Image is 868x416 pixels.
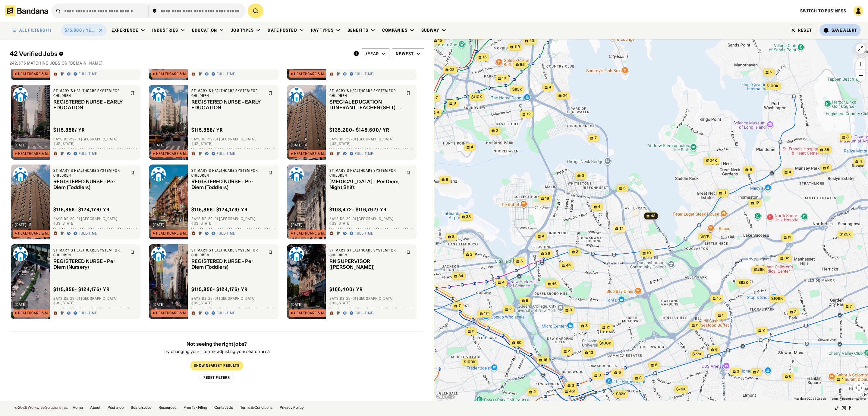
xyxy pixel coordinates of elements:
div: St. Mary’s Healthcare System for Children [329,88,403,98]
span: 9 [570,308,572,313]
span: 2 [763,328,765,333]
span: 9 [827,165,829,171]
div: Companies [382,27,407,33]
div: [DATE] [153,223,165,227]
span: 119 [514,44,520,50]
div: Newest [396,51,414,56]
span: 18 [545,196,549,201]
span: 4 [502,280,505,285]
div: Bayside · 29-01 [GEOGRAPHIC_DATA] · [US_STATE] [53,137,137,146]
a: Search Jobs [131,406,151,409]
div: 42 Verified Jobs [10,50,348,57]
span: 174 [484,311,490,316]
span: 6 [618,370,621,375]
span: 3 [585,323,588,328]
span: 15 [438,38,442,43]
span: $110k [471,94,482,99]
span: $100k [599,341,611,345]
span: 6 [715,347,718,352]
div: Full-time [355,311,373,316]
span: $100k [464,360,476,364]
img: St. Mary’s Healthcare System for Children logo [289,87,304,102]
div: Full-time [79,72,97,77]
span: 2 [509,307,512,312]
a: Report a map error [842,397,866,400]
div: Full-time [79,152,97,156]
span: 3 [846,135,849,140]
a: About [90,406,100,409]
span: 7 [459,303,461,309]
img: St. Mary’s Healthcare System for Children logo [13,167,28,181]
div: Healthcare & Mental Health [294,152,327,155]
a: Switch to Business [800,8,846,14]
span: 8 [454,101,456,106]
div: Healthcare & Mental Health [18,232,51,235]
span: 8 [446,177,448,182]
span: 2 [757,370,759,375]
button: Map camera controls [853,382,865,394]
span: 6 [750,167,752,172]
span: 2 [568,349,570,354]
span: 5 [526,298,528,303]
div: Healthcare & Mental Health [156,152,189,155]
a: Free Tax Filing [184,406,207,409]
div: RN SUPERVISOR ([PERSON_NAME]) [329,259,403,270]
span: 2 [470,252,473,257]
a: Open this area in Google Maps (opens a new window) [436,393,455,401]
div: REGISTERED NURSE - EARLY EDUCATION [191,99,265,111]
div: [DATE] [15,223,27,227]
div: St. Mary’s Healthcare System for Children [329,248,403,257]
div: Full-time [355,72,373,77]
span: 38 [824,147,829,152]
img: Bandana logotype [5,5,48,16]
span: 17 [620,226,624,232]
span: 2 [696,323,698,328]
span: 3 [572,383,574,388]
span: 3 [582,173,584,178]
img: St. Mary’s Healthcare System for Children logo [151,247,166,261]
span: 21 [607,325,611,330]
div: Bayside · 29-01 [GEOGRAPHIC_DATA] · [US_STATE] [329,296,413,306]
div: Try changing your filters or adjusting your search area [164,350,270,354]
a: Resources [159,406,176,409]
div: © 2025 Workwise Solutions Inc. [14,406,68,409]
div: Healthcare & Mental Health [18,72,51,76]
span: 7 [850,304,852,309]
div: Healthcare & Mental Health [156,72,189,76]
div: $ 115,856 / yr [53,127,85,133]
div: $ 115,856 - $124,176 / yr [191,206,248,213]
span: 2 [794,309,797,315]
div: [DATE] [291,303,303,306]
div: Bayside · 29-01 [GEOGRAPHIC_DATA] · [US_STATE] [53,296,137,306]
img: St. Mary’s Healthcare System for Children logo [289,247,304,261]
div: REGISTERED NURSE - Per Diem (Toddlers) [53,179,127,190]
div: Healthcare & Mental Health [18,152,51,155]
span: 7 [595,136,597,141]
div: Full-time [355,152,373,156]
span: 80 [517,340,522,345]
div: St. Mary’s Healthcare System for Children [191,168,265,178]
span: 4 [598,204,600,210]
div: Bayside · 29-01 [GEOGRAPHIC_DATA] · [US_STATE] [191,137,275,146]
div: Full-time [217,231,235,236]
div: St. Mary’s Healthcare System for Children [53,88,127,98]
div: REGISTERED NURSE - Per Diem (Toddlers) [191,259,265,270]
span: 4 [789,170,791,175]
span: $77k [693,352,702,356]
div: [DATE] [15,143,27,147]
div: Bayside · 29-01 [GEOGRAPHIC_DATA] · [US_STATE] [329,216,413,226]
div: [DATE] [153,303,165,306]
img: St. Mary’s Healthcare System for Children logo [13,247,28,261]
div: Date Posted [268,27,297,33]
span: 7 [841,377,843,382]
div: $75,000 / year [64,27,96,33]
div: [DATE] [291,143,303,147]
span: $128k [753,267,765,272]
span: 10 [502,76,506,81]
a: Privacy Policy [280,406,304,409]
span: 6 [789,374,791,379]
div: Healthcare & Mental Health [294,311,327,315]
div: Full-time [217,311,235,316]
div: St. Mary’s Healthcare System for Children [191,248,265,257]
span: 24 [563,93,568,98]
